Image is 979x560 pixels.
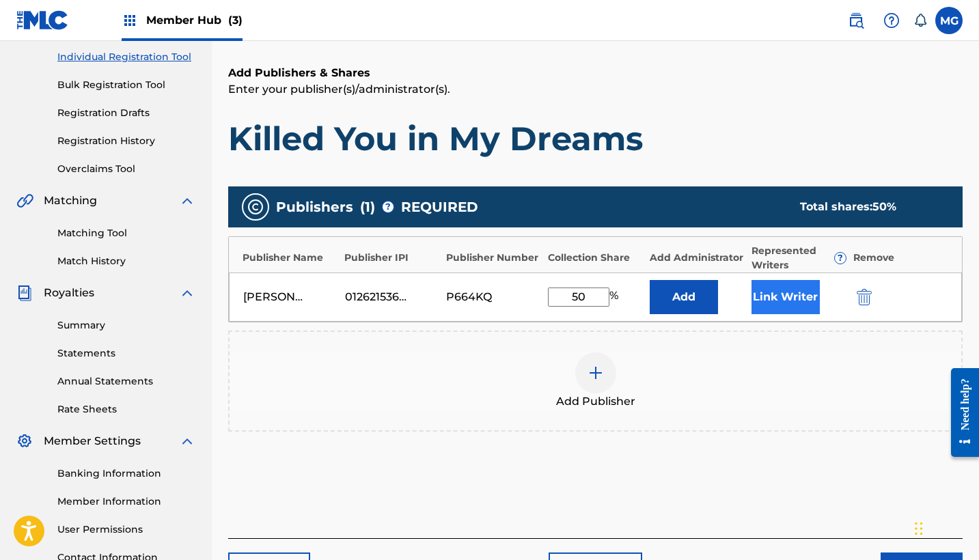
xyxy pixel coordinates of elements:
[179,433,195,449] img: expand
[276,197,353,217] span: Publishers
[650,280,718,314] button: Add
[57,226,195,240] a: Matching Tool
[57,50,195,64] a: Individual Registration Tool
[935,7,963,34] div: User Menu
[941,354,979,471] iframe: Resource Center
[857,289,872,305] img: 12a2ab48e56ec057fbd8.svg
[179,285,195,301] img: expand
[383,201,394,212] span: ?
[57,162,195,176] a: Overclaims Tool
[57,318,195,333] a: Summary
[146,12,243,28] span: Member Hub
[588,365,604,381] img: add
[842,7,870,34] a: Public Search
[57,494,195,509] a: Member Information
[122,12,138,29] img: Top Rightsholders
[848,12,864,29] img: search
[556,393,635,410] span: Add Publisher
[16,10,69,30] img: MLC Logo
[57,466,195,481] a: Banking Information
[878,7,905,34] div: Help
[360,197,375,217] span: ( 1 )
[446,251,541,265] div: Publisher Number
[228,81,963,98] p: Enter your publisher(s)/administrator(s).
[57,78,195,92] a: Bulk Registration Tool
[44,285,94,301] span: Royalties
[57,106,195,120] a: Registration Drafts
[228,65,963,81] h6: Add Publishers & Shares
[548,251,643,265] div: Collection Share
[609,288,622,307] span: %
[57,134,195,148] a: Registration History
[752,280,820,314] button: Link Writer
[179,193,195,209] img: expand
[57,254,195,268] a: Match History
[57,374,195,389] a: Annual Statements
[401,197,478,217] span: REQUIRED
[247,199,264,215] img: publishers
[650,251,745,265] div: Add Administrator
[57,402,195,417] a: Rate Sheets
[872,200,896,213] span: 50 %
[228,118,963,159] h1: Killed You in My Dreams
[913,14,927,27] div: Notifications
[228,14,243,27] span: (3)
[835,253,846,264] span: ?
[16,433,33,449] img: Member Settings
[57,346,195,361] a: Statements
[57,522,195,537] a: User Permissions
[752,244,846,272] div: Represented Writers
[16,285,33,301] img: Royalties
[44,193,97,209] span: Matching
[243,251,337,265] div: Publisher Name
[911,494,979,560] iframe: Chat Widget
[915,508,923,549] div: Drag
[853,251,948,265] div: Remove
[800,199,935,215] div: Total shares:
[16,193,33,209] img: Matching
[344,251,439,265] div: Publisher IPI
[883,12,900,29] img: help
[44,433,141,449] span: Member Settings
